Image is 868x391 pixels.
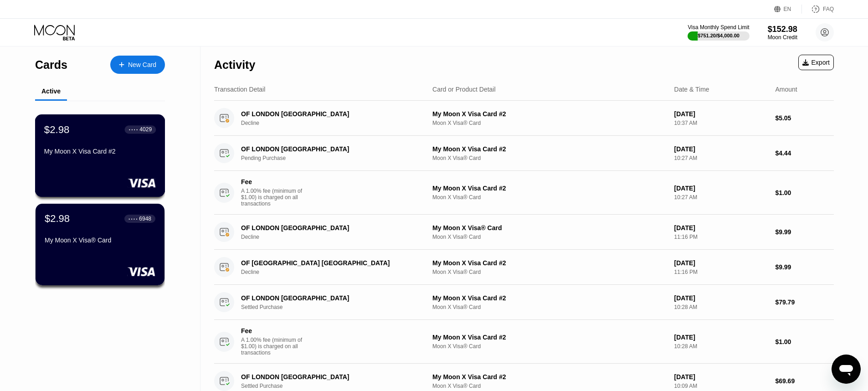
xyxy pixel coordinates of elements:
div: $1.00 [775,189,834,196]
div: Active [41,87,61,95]
div: My Moon X Visa® Card [432,224,667,232]
div: Export [798,55,834,70]
div: Export [802,59,830,66]
div: OF LONDON [GEOGRAPHIC_DATA]Settled PurchaseMy Moon X Visa Card #2Moon X Visa® Card[DATE]10:28 AM$... [214,285,834,320]
div: [DATE] [674,259,768,267]
div: 10:37 AM [674,120,768,126]
div: Moon X Visa® Card [432,194,667,201]
div: FeeA 1.00% fee (minimum of $1.00) is charged on all transactionsMy Moon X Visa Card #2Moon X Visa... [214,171,834,215]
div: OF [GEOGRAPHIC_DATA] [GEOGRAPHIC_DATA]DeclineMy Moon X Visa Card #2Moon X Visa® Card[DATE]11:16 P... [214,250,834,285]
div: OF [GEOGRAPHIC_DATA] [GEOGRAPHIC_DATA] [241,259,418,267]
div: $79.79 [775,298,834,306]
div: 6948 [139,216,151,222]
div: Decline [241,234,431,240]
div: Fee [241,327,305,334]
div: Amount [775,86,797,93]
div: [DATE] [674,145,768,153]
div: [DATE] [674,185,768,192]
div: Moon X Visa® Card [432,383,667,389]
div: 11:16 PM [674,234,768,240]
div: EN [774,5,802,14]
div: $4.44 [775,149,834,157]
div: 10:27 AM [674,194,768,201]
div: OF LONDON [GEOGRAPHIC_DATA] [241,294,418,302]
div: [DATE] [674,224,768,232]
div: $2.98● ● ● ●6948My Moon X Visa® Card [36,204,164,285]
div: FAQ [823,6,834,12]
div: FAQ [802,5,834,14]
div: 10:09 AM [674,383,768,389]
div: Fee [241,178,305,185]
div: [DATE] [674,110,768,118]
div: My Moon X Visa® Card [45,237,155,244]
div: My Moon X Visa Card #2 [432,373,667,381]
div: OF LONDON [GEOGRAPHIC_DATA]Pending PurchaseMy Moon X Visa Card #2Moon X Visa® Card[DATE]10:27 AM$... [214,136,834,171]
div: New Card [128,61,156,69]
div: Moon X Visa® Card [432,120,667,126]
div: OF LONDON [GEOGRAPHIC_DATA] [241,145,418,153]
div: Moon Credit [768,34,797,41]
div: Moon X Visa® Card [432,343,667,350]
div: Pending Purchase [241,155,431,161]
div: New Card [110,56,165,74]
div: 10:28 AM [674,304,768,310]
iframe: Button to launch messaging window [832,355,861,384]
div: A 1.00% fee (minimum of $1.00) is charged on all transactions [241,188,309,207]
div: [DATE] [674,294,768,302]
div: Moon X Visa® Card [432,155,667,161]
div: OF LONDON [GEOGRAPHIC_DATA]DeclineMy Moon X Visa® CardMoon X Visa® Card[DATE]11:16 PM$9.99 [214,215,834,250]
div: [DATE] [674,373,768,381]
div: OF LONDON [GEOGRAPHIC_DATA] [241,110,418,118]
div: My Moon X Visa Card #2 [432,294,667,302]
div: My Moon X Visa Card #2 [432,145,667,153]
div: My Moon X Visa Card #2 [432,334,667,341]
div: $2.98 [45,213,70,225]
div: Decline [241,120,431,126]
div: $1.00 [775,338,834,345]
div: A 1.00% fee (minimum of $1.00) is charged on all transactions [241,337,309,356]
div: OF LONDON [GEOGRAPHIC_DATA] [241,224,418,232]
div: Moon X Visa® Card [432,304,667,310]
div: ● ● ● ● [129,128,138,131]
div: Visa Monthly Spend Limit [688,24,749,31]
div: OF LONDON [GEOGRAPHIC_DATA]DeclineMy Moon X Visa Card #2Moon X Visa® Card[DATE]10:37 AM$5.05 [214,101,834,136]
div: $152.98 [768,25,797,34]
div: Activity [214,58,255,72]
div: 10:27 AM [674,155,768,161]
div: Visa Monthly Spend Limit$751.20/$4,000.00 [688,24,749,41]
div: $9.99 [775,228,834,236]
div: $2.98● ● ● ●4029My Moon X Visa Card #2 [36,115,164,196]
div: 10:28 AM [674,343,768,350]
div: Cards [35,58,67,72]
div: Transaction Detail [214,86,265,93]
div: 11:16 PM [674,269,768,275]
div: My Moon X Visa Card #2 [432,110,667,118]
div: $152.98Moon Credit [768,25,797,41]
div: Moon X Visa® Card [432,234,667,240]
div: My Moon X Visa Card #2 [432,259,667,267]
div: Decline [241,269,431,275]
div: Card or Product Detail [432,86,496,93]
div: OF LONDON [GEOGRAPHIC_DATA] [241,373,418,381]
div: Moon X Visa® Card [432,269,667,275]
div: My Moon X Visa Card #2 [432,185,667,192]
div: Date & Time [674,86,709,93]
div: My Moon X Visa Card #2 [44,148,156,155]
div: Settled Purchase [241,304,431,310]
div: 4029 [139,126,152,133]
div: Settled Purchase [241,383,431,389]
div: $9.99 [775,263,834,271]
div: $69.69 [775,377,834,385]
div: $5.05 [775,114,834,122]
div: EN [784,6,791,12]
div: ● ● ● ● [128,217,138,220]
div: [DATE] [674,334,768,341]
div: $2.98 [44,123,70,135]
div: FeeA 1.00% fee (minimum of $1.00) is charged on all transactionsMy Moon X Visa Card #2Moon X Visa... [214,320,834,364]
div: $751.20 / $4,000.00 [698,33,740,38]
